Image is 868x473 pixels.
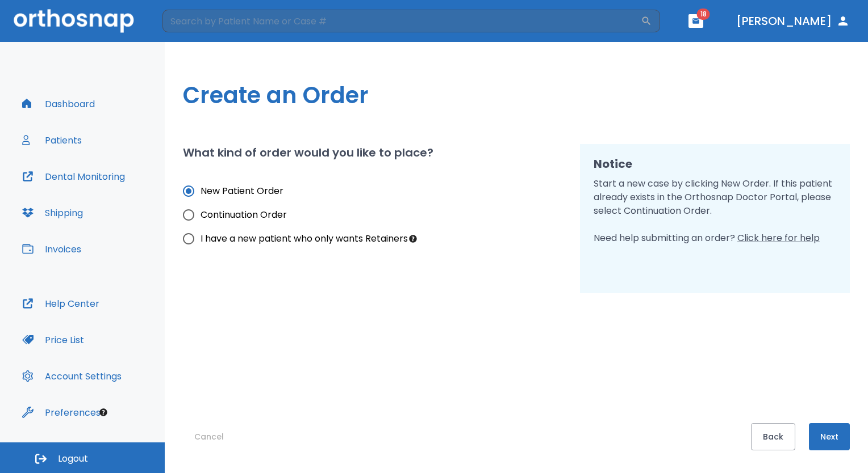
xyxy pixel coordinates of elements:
span: Logout [58,453,88,465]
button: Help Center [15,290,106,317]
button: Back [751,423,795,450]
span: New Patient Order [201,184,283,198]
p: Start a new case by clicking New Order. If this patient already exists in the Orthosnap Doctor Po... [594,177,836,245]
button: Price List [15,326,91,353]
span: Continuation Order [201,208,287,222]
button: Invoices [15,235,88,263]
button: Dashboard [15,90,102,117]
input: Search by Patient Name or Case # [162,10,641,32]
button: Preferences [15,399,107,426]
span: Click here for help [737,231,820,244]
img: Orthosnap [14,9,134,32]
button: Cancel [183,423,235,450]
h1: Create an Order [183,78,850,112]
h2: Notice [594,155,836,172]
button: Dental Monitoring [15,163,132,190]
div: Tooltip anchor [98,407,108,417]
button: Patients [15,126,89,154]
button: Next [809,423,850,450]
h2: What kind of order would you like to place? [183,144,433,161]
span: I have a new patient who only wants Retainers [201,232,408,246]
button: [PERSON_NAME] [732,11,854,31]
button: Shipping [15,199,90,226]
button: Account Settings [15,362,128,390]
div: Tooltip anchor [408,234,418,244]
span: 18 [697,9,710,20]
